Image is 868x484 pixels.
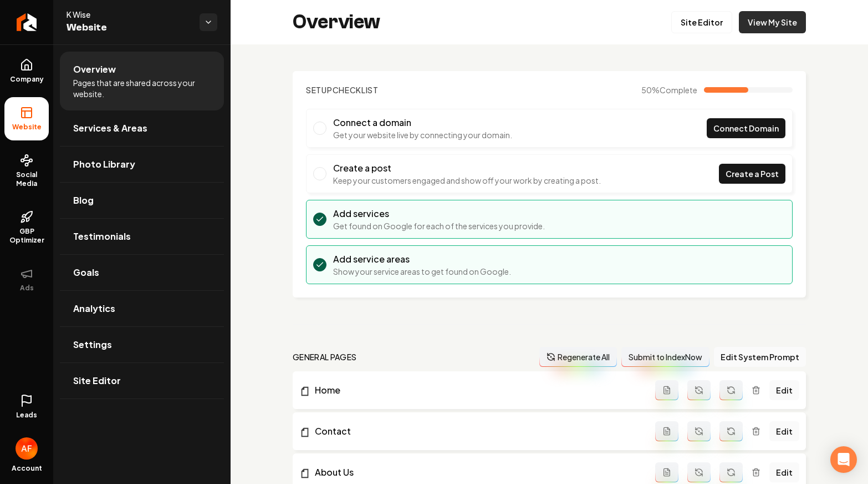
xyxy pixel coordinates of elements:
[16,433,38,460] button: Open user button
[16,411,37,420] span: Leads
[769,462,799,482] a: Edit
[16,284,38,293] span: Ads
[16,437,38,460] img: Avan Fahimi
[739,11,806,33] a: View My Site
[333,220,545,231] p: Get found on Google for each of the services you provide.
[60,183,224,218] a: Blog
[4,49,49,93] a: Company
[4,227,49,245] span: GBP Optimizer
[726,168,779,180] span: Create a Post
[306,84,379,95] h2: Checklist
[333,266,511,277] p: Show your service areas to get found on Google.
[73,77,211,99] span: Pages that are shared across your website.
[17,13,37,31] img: Rebolt Logo
[4,145,49,197] a: Social Media
[333,162,601,175] h3: Create a post
[67,20,191,36] span: Website
[655,462,678,482] button: Add admin page prompt
[299,384,655,397] a: Home
[641,84,697,95] span: 50 %
[333,175,601,186] p: Keep your customers engaged and show off your work by creating a post.
[293,351,357,362] h2: general pages
[333,116,512,129] h3: Connect a domain
[713,123,779,134] span: Connect Domain
[60,363,224,399] a: Site Editor
[73,122,147,135] span: Services & Areas
[333,207,545,220] h3: Add services
[4,385,49,428] a: Leads
[67,9,191,20] span: K Wise
[60,110,224,146] a: Services & Areas
[769,380,799,400] a: Edit
[73,266,99,279] span: Goals
[306,85,333,95] span: Setup
[671,11,732,33] a: Site Editor
[333,253,511,266] h3: Add service areas
[60,291,224,326] a: Analytics
[4,258,49,301] button: Ads
[73,158,135,171] span: Photo Library
[769,421,799,441] a: Edit
[73,230,131,243] span: Testimonials
[660,85,697,95] span: Complete
[707,118,785,138] a: Connect Domain
[73,338,112,351] span: Settings
[73,63,116,76] span: Overview
[60,255,224,290] a: Goals
[4,201,49,254] a: GBP Optimizer
[293,11,380,33] h2: Overview
[73,374,121,387] span: Site Editor
[73,194,94,207] span: Blog
[714,347,806,367] button: Edit System Prompt
[6,75,48,84] span: Company
[73,302,115,315] span: Analytics
[719,164,785,184] a: Create a Post
[299,466,655,479] a: About Us
[539,347,617,367] button: Regenerate All
[8,123,46,132] span: Website
[12,464,42,473] span: Account
[621,347,709,367] button: Submit to IndexNow
[333,129,512,140] p: Get your website live by connecting your domain.
[60,327,224,362] a: Settings
[60,147,224,182] a: Photo Library
[299,425,655,438] a: Contact
[655,421,678,441] button: Add admin page prompt
[830,446,857,473] div: Open Intercom Messenger
[4,170,49,188] span: Social Media
[60,219,224,254] a: Testimonials
[655,380,678,400] button: Add admin page prompt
